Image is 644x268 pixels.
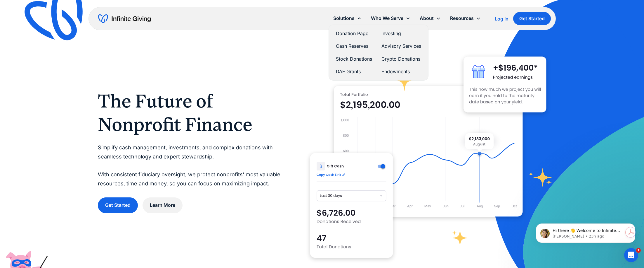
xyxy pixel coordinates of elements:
[624,248,638,262] iframe: Intercom live chat
[366,12,415,25] div: Who We Serve
[329,12,366,25] div: Solutions
[336,55,372,63] a: Stock Donations
[381,42,421,50] a: Advisory Services
[527,211,644,252] iframe: Intercom notifications message
[98,143,287,188] p: Simplify cash management, investments, and complex donations with seamless technology and expert ...
[334,86,523,217] img: nonprofit donation platform
[329,25,428,81] nav: Solutions
[450,14,474,22] div: Resources
[636,248,641,253] span: 1
[529,168,552,187] img: fundraising star
[420,14,434,22] div: About
[336,68,372,76] a: DAF Grants
[381,68,421,76] a: Endowments
[495,15,508,22] a: Log In
[371,14,403,22] div: Who We Serve
[495,16,508,21] div: Log In
[98,197,138,213] a: Get Started
[336,30,372,37] a: Donation Page
[143,197,183,213] a: Learn More
[333,14,355,22] div: Solutions
[513,12,551,25] a: Get Started
[98,89,287,136] h1: The Future of Nonprofit Finance
[445,12,485,25] div: Resources
[310,153,393,258] img: donation software for nonprofits
[98,14,151,23] a: home
[381,30,421,37] a: Investing
[415,12,445,25] div: About
[336,42,372,50] a: Cash Reserves
[381,55,421,63] a: Crypto Donations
